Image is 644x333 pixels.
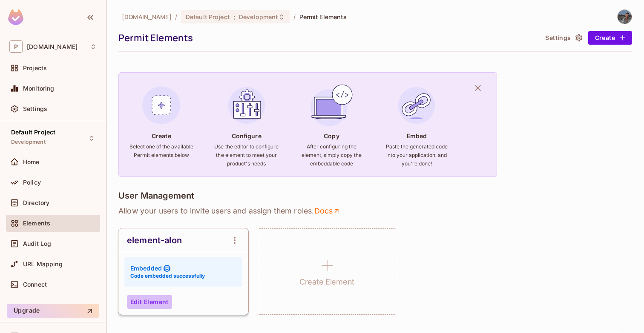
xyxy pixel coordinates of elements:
button: open Menu [226,232,243,249]
span: Settings [23,105,47,112]
li: / [175,13,177,21]
img: Create Element [138,83,184,128]
span: : [233,14,236,20]
span: Elements [23,220,50,227]
span: the active workspace [122,13,172,21]
h6: Use the editor to configure the element to meet your product's needs [214,142,279,168]
span: Development [11,139,46,145]
img: Embed Element [394,83,440,128]
h4: Copy [324,132,339,140]
span: Connect [23,281,47,288]
h6: Code embedded successfully [130,272,205,280]
div: element-alon [127,235,182,245]
span: Monitoring [23,85,55,92]
img: Copy Element [308,83,354,128]
p: Allow your users to invite users and assign them roles . [118,206,632,216]
h4: User Management [118,191,194,201]
img: Alon Boshi [618,10,632,24]
span: Audit Log [23,240,51,247]
span: Default Project [11,129,55,136]
h4: Embedded [130,264,162,272]
span: P [9,40,23,53]
h1: Create Element [299,276,354,288]
div: Permit Elements [118,31,538,44]
span: Development [239,13,278,21]
li: / [293,13,296,21]
span: Home [23,159,40,165]
h4: Create [152,132,171,140]
button: Edit Element [127,295,172,309]
h6: Select one of the available Permit elements below [129,142,194,159]
span: Projects [23,65,47,71]
h4: Configure [232,132,262,140]
img: Configure Element [224,83,270,128]
h6: Paste the generated code into your application, and you're done! [384,142,449,168]
img: SReyMgAAAABJRU5ErkJggg== [8,9,23,25]
button: Create [588,31,632,45]
span: URL Mapping [23,261,63,268]
a: Docs [314,206,341,216]
span: Directory [23,199,49,206]
span: Permit Elements [299,13,347,21]
span: Policy [23,179,41,186]
h6: After configuring the element, simply copy the embeddable code [299,142,364,168]
h4: Embed [407,132,427,140]
span: Workspace: permit.io [27,43,78,50]
button: Upgrade [7,304,99,318]
span: Default Project [186,13,230,21]
button: Settings [542,31,584,45]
